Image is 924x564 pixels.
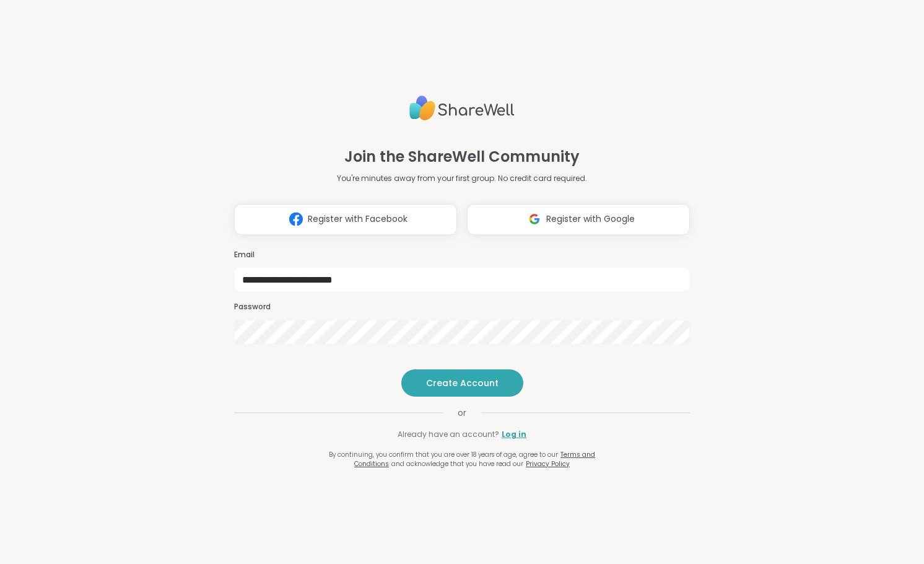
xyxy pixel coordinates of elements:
[409,90,515,126] img: ShareWell Logo
[502,429,526,440] a: Log in
[526,459,570,469] a: Privacy Policy
[329,450,558,459] span: By continuing, you confirm that you are over 18 years of age, agree to our
[391,459,523,469] span: and acknowledge that you have read our
[344,146,580,168] h1: Join the ShareWell Community
[284,208,308,231] img: ShareWell Logomark
[426,377,499,389] span: Create Account
[308,213,408,226] span: Register with Facebook
[234,302,690,312] h3: Password
[234,204,457,235] button: Register with Facebook
[401,369,523,397] button: Create Account
[443,407,481,419] span: or
[398,429,499,440] span: Already have an account?
[234,250,690,260] h3: Email
[467,204,690,235] button: Register with Google
[546,213,635,226] span: Register with Google
[523,208,546,231] img: ShareWell Logomark
[337,173,587,184] p: You're minutes away from your first group. No credit card required.
[354,450,595,469] a: Terms and Conditions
